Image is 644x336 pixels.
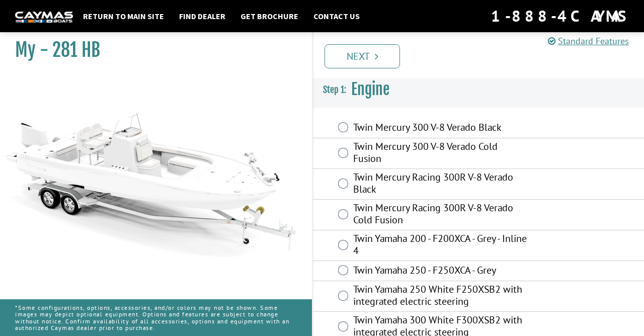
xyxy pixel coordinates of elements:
[15,39,287,61] h1: My - 281 HB
[353,202,528,228] label: Twin Mercury Racing 300R V-8 Verado Cold Fusion
[78,10,169,23] a: Return to main site
[325,44,400,68] a: Next
[353,283,528,310] label: Twin Yamaha 250 White F250XSB2 with integrated electric steering
[353,121,528,136] label: Twin Mercury 300 V-8 Verado Black
[322,43,644,68] ul: Pagination
[548,35,629,47] a: Standard Features
[174,10,230,23] a: Find Dealer
[353,232,528,259] label: Twin Yamaha 200 - F200XCA - Grey - Inline 4
[235,10,303,23] a: Get Brochure
[15,299,297,336] p: *Some configurations, options, accessories, and/or colors may not be shown. Some images may depic...
[15,12,73,22] img: white-logo-c9c8dbefe5ff5ceceb0f0178aa75bf4bb51f6bca0971e226c86eb53dfe498488.png
[353,264,528,279] label: Twin Yamaha 250 - F250XCA - Grey
[308,10,365,23] a: Contact Us
[353,140,528,167] label: Twin Mercury 300 V-8 Verado Cold Fusion
[353,171,528,198] label: Twin Mercury Racing 300R V-8 Verado Black
[313,71,644,108] h3: Engine
[491,5,629,27] div: 1-888-4CAYMAS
